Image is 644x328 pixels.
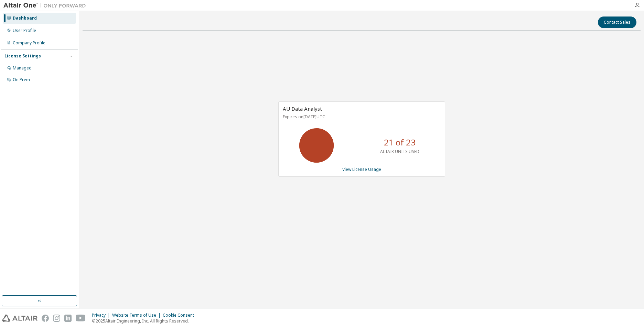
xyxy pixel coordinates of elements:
[92,318,198,324] p: © 2025 Altair Engineering, Inc. All Rights Reserved.
[598,17,636,28] button: Contact Sales
[42,315,49,322] img: facebook.svg
[3,2,89,9] img: Altair One
[53,315,60,322] img: instagram.svg
[13,77,30,83] div: On Prem
[13,15,37,21] div: Dashboard
[64,315,72,322] img: linkedin.svg
[2,315,37,322] img: altair_logo.svg
[163,313,198,318] div: Cookie Consent
[283,105,322,112] span: AU Data Analyst
[380,149,419,154] p: ALTAIR UNITS USED
[342,166,381,172] a: View License Usage
[283,114,439,120] p: Expires on [DATE] UTC
[4,53,41,59] div: License Settings
[384,136,416,148] p: 21 of 23
[13,40,45,46] div: Company Profile
[76,315,86,322] img: youtube.svg
[13,28,36,33] div: User Profile
[13,65,32,71] div: Managed
[92,313,112,318] div: Privacy
[112,313,163,318] div: Website Terms of Use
